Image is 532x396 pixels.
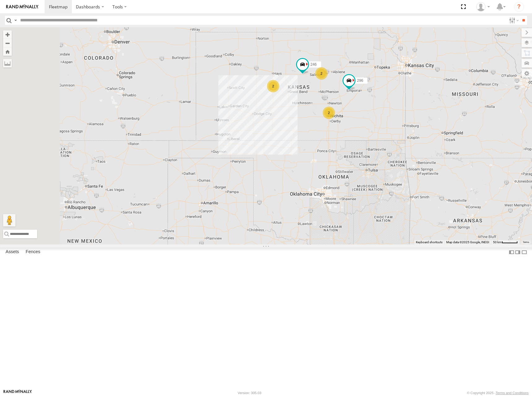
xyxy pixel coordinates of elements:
[3,39,12,47] button: Zoom out
[416,240,443,244] button: Keyboard shortcuts
[3,30,12,39] button: Zoom in
[496,391,529,395] a: Terms and Conditions
[3,390,32,396] a: Visit our Website
[474,2,492,11] div: Shane Miller
[23,248,43,257] label: Fences
[357,78,363,83] span: 296
[521,69,532,78] label: Map Settings
[238,391,261,395] div: Version: 305.03
[6,5,38,9] img: rand-logo.svg
[311,62,317,66] span: 246
[508,248,515,257] label: Dock Summary Table to the Left
[3,214,15,227] button: Drag Pegman onto the map to open Street View
[521,248,527,257] label: Hide Summary Table
[523,241,529,243] a: Terms
[491,240,520,244] button: Map Scale: 50 km per 48 pixels
[3,59,12,68] label: Measure
[493,240,502,244] span: 50 km
[514,2,524,12] i: ?
[13,16,18,25] label: Search Query
[315,67,328,80] div: 2
[446,240,489,244] span: Map data ©2025 Google, INEGI
[507,16,520,25] label: Search Filter Options
[2,248,22,257] label: Assets
[267,80,279,92] div: 2
[3,47,12,56] button: Zoom Home
[323,107,335,119] div: 2
[515,248,521,257] label: Dock Summary Table to the Right
[467,391,529,395] div: © Copyright 2025 -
